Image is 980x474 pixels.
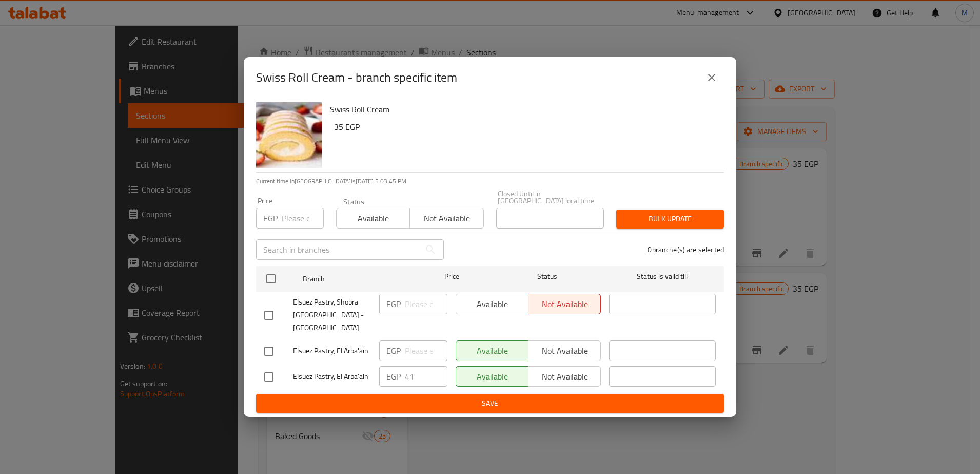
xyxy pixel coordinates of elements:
span: Status [494,270,601,283]
button: Bulk update [616,210,724,229]
button: close [699,65,724,90]
p: Current time in [GEOGRAPHIC_DATA] is [DATE] 5:03:45 PM [256,177,724,186]
p: EGP [386,298,401,310]
span: Price [418,270,486,283]
p: 0 branche(s) are selected [648,244,724,255]
span: Available [341,211,406,226]
input: Please enter price [405,294,447,314]
input: Please enter price [405,366,447,387]
img: Swiss Roll Cream [256,102,322,168]
span: Elsuez Pastry, El Arba'ain [293,370,371,383]
h6: 35 EGP [334,120,716,134]
button: Available [336,208,410,229]
span: Elsuez Pastry, El Arba'ain [293,345,371,357]
p: EGP [386,370,401,383]
span: Branch [303,273,409,286]
button: Save [256,394,724,413]
span: Status is valid till [609,270,716,283]
p: EGP [263,212,278,224]
input: Search in branches [256,239,420,260]
span: Not available [414,211,479,226]
span: Save [264,397,716,410]
h2: Swiss Roll Cream - branch specific item [256,69,457,86]
h6: Swiss Roll Cream [330,102,716,117]
span: Elsuez Pastry, Shobra [GEOGRAPHIC_DATA] - [GEOGRAPHIC_DATA] [293,296,371,334]
input: Please enter price [405,340,447,361]
input: Please enter price [282,208,324,229]
p: EGP [386,345,401,357]
button: Not available [409,208,483,229]
span: Bulk update [624,213,716,225]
